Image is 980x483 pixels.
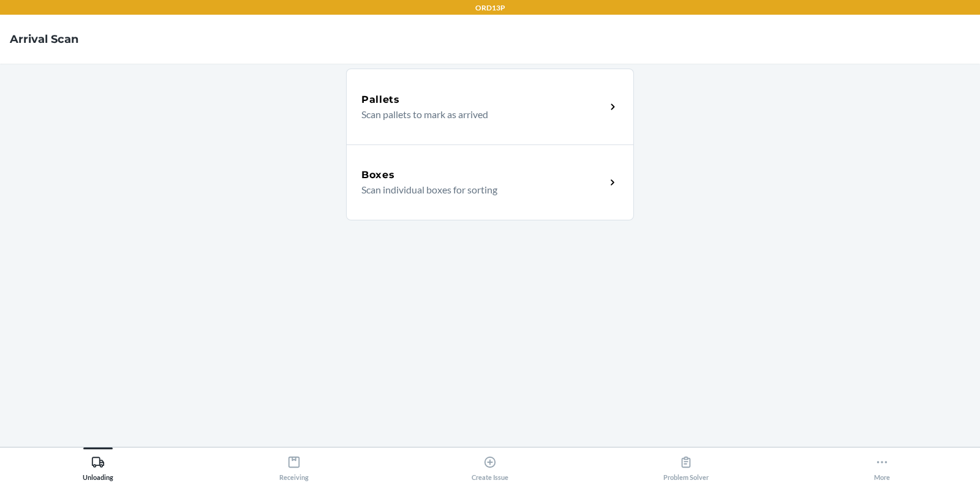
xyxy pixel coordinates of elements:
button: Receiving [196,447,392,481]
div: More [874,451,890,481]
div: Receiving [279,451,309,481]
div: Problem Solver [663,451,709,481]
a: PalletsScan pallets to mark as arrived [346,69,634,144]
p: ORD13P [475,2,505,13]
h5: Pallets [361,92,400,107]
h5: Boxes [361,168,395,182]
button: Create Issue [392,447,588,481]
a: BoxesScan individual boxes for sorting [346,144,634,220]
div: Create Issue [472,451,508,481]
p: Scan pallets to mark as arrived [361,107,596,122]
button: More [784,447,980,481]
p: Scan individual boxes for sorting [361,182,596,197]
div: Unloading [83,451,113,481]
button: Problem Solver [588,447,784,481]
h4: Arrival Scan [10,31,78,47]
